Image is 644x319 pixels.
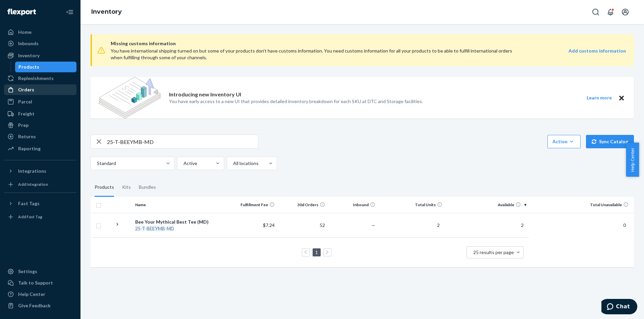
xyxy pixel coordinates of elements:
button: Close [617,94,626,102]
img: Flexport logo [7,9,36,15]
span: 0 [621,222,629,228]
a: Home [4,27,76,37]
div: Returns [18,133,36,140]
a: Parcel [4,96,76,107]
em: BEEYMB [147,226,165,231]
span: — [371,222,375,228]
button: Open Search Box [589,5,602,19]
div: - - - [135,225,224,232]
a: Replenishments [4,73,76,84]
button: Open notifications [604,5,617,19]
button: Integrations [4,166,76,176]
a: Add customs information [569,48,626,61]
div: You have international shipping turned on but some of your products don’t have customs informatio... [111,48,523,61]
span: Missing customs information [111,39,626,48]
div: Kits [122,178,131,197]
div: Add Fast Tag [18,214,42,220]
a: Reporting [4,143,76,154]
div: Help Center [18,291,45,298]
p: Introducing new Inventory UI [169,91,241,98]
a: Inventory [91,8,122,15]
div: Replenishments [18,75,54,82]
input: Active [183,160,183,167]
div: Parcel [18,98,32,105]
div: Home [18,29,32,35]
th: Fulfillment Fee [227,197,277,213]
button: Sync Catalog [586,135,634,148]
button: Talk to Support [4,277,76,288]
input: Search inventory by name or sku [107,135,258,148]
div: Freight [18,110,35,117]
div: Talk to Support [18,280,53,286]
button: Help Center [626,143,639,177]
div: Products [95,178,114,197]
div: Settings [18,268,37,275]
div: Orders [18,86,34,93]
a: Inbounds [4,38,76,49]
th: 30d Orders [277,197,328,213]
ol: breadcrumbs [86,2,127,22]
button: Fast Tags [4,198,76,209]
th: Total Unavailable [529,197,634,213]
div: Inbounds [18,40,39,47]
div: Bee Your Mythical Best Tee (MD) [135,219,224,225]
td: 52 [277,213,328,237]
a: Help Center [4,289,76,300]
th: Available [445,197,529,213]
div: Action [552,138,576,145]
a: Add Fast Tag [4,212,76,222]
em: T [142,226,145,231]
div: Prep [18,122,29,129]
div: Give Feedback [18,302,51,309]
button: Give Feedback [4,300,76,311]
a: Inventory [4,50,76,61]
em: MD [167,226,174,231]
a: Add Integration [4,179,76,190]
a: Freight [4,108,76,119]
div: Add Integration [18,181,48,187]
a: Products [15,62,77,72]
a: Settings [4,266,76,277]
span: $7.24 [263,222,275,228]
span: 2 [518,222,526,228]
button: Close Navigation [63,5,76,19]
div: Fast Tags [18,200,40,207]
strong: Add customs information [569,48,626,54]
p: You have early access to a new UI that provides detailed inventory breakdown for each SKU at DTC ... [169,98,423,105]
iframe: Opens a widget where you can chat to one of our agents [601,299,637,316]
div: Integrations [18,168,46,174]
button: Action [547,135,581,148]
a: Page 1 is your current page [314,249,319,255]
span: 2 [434,222,442,228]
div: Reporting [18,145,41,152]
th: Name [132,197,227,213]
div: Bundles [139,178,156,197]
a: Returns [4,131,76,142]
th: Total Units [378,197,445,213]
div: Inventory [18,52,40,59]
th: Inbound [328,197,378,213]
button: Learn more [582,94,616,102]
a: Orders [4,84,76,95]
input: All locations [232,160,233,167]
span: 25 results per page [473,249,514,255]
input: Standard [96,160,97,167]
button: Open account menu [619,5,632,19]
img: new-reports-banner-icon.82668bd98b6a51aee86340f2a7b77ae3.png [99,77,161,118]
em: 25 [135,226,141,231]
a: Prep [4,120,76,131]
div: Products [18,64,39,70]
